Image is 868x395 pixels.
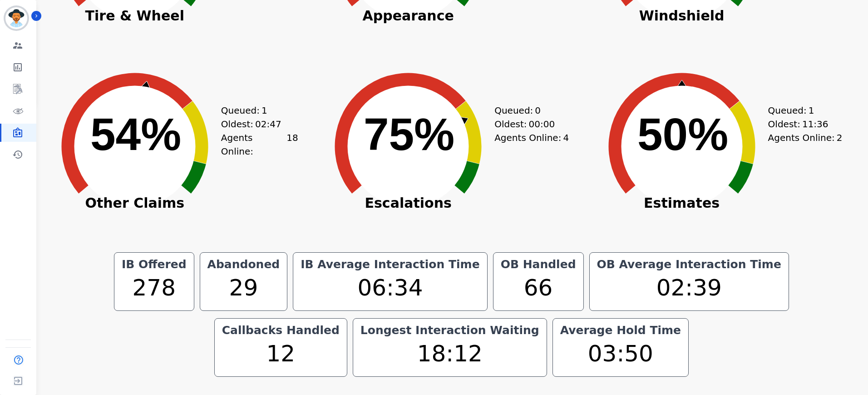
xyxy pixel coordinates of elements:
text: 75% [364,109,454,160]
div: Oldest: [494,117,562,131]
span: 18 [286,131,298,158]
div: Callbacks Handled [220,324,341,337]
div: IB Offered [120,258,188,271]
span: 00:00 [529,117,555,131]
div: 03:50 [558,337,683,371]
span: 4 [563,131,569,145]
div: Longest Interaction Waiting [359,324,541,337]
span: 1 [261,104,267,117]
span: 11:36 [802,117,829,131]
div: Average Hold Time [558,324,683,337]
span: 1 [809,104,814,117]
span: 02:47 [255,117,281,131]
div: OB Handled [499,258,578,271]
div: Oldest: [221,117,289,131]
div: Oldest: [768,117,836,131]
div: Queued: [221,104,289,117]
span: Windshield [591,11,773,20]
span: 2 [837,131,843,145]
div: Queued: [768,104,836,117]
text: 50% [637,109,728,160]
div: IB Average Interaction Time [299,258,481,271]
span: Escalations [317,199,499,208]
div: 66 [499,271,578,305]
div: Agents Online: [768,131,845,145]
div: 18:12 [359,337,541,371]
div: 278 [120,271,188,305]
img: Bordered avatar [5,7,27,29]
div: OB Average Interaction Time [595,258,783,271]
span: Estimates [591,199,773,208]
span: Tire & Wheel [44,11,226,20]
span: 0 [535,104,541,117]
div: Abandoned [206,258,282,271]
div: 12 [220,337,341,371]
span: Appearance [317,11,499,20]
div: Agents Online: [221,131,298,158]
div: Agents Online: [494,131,572,145]
div: Queued: [494,104,562,117]
div: 06:34 [299,271,481,305]
div: 29 [206,271,282,305]
div: 02:39 [595,271,783,305]
text: 54% [90,109,181,160]
span: Other Claims [44,199,226,208]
